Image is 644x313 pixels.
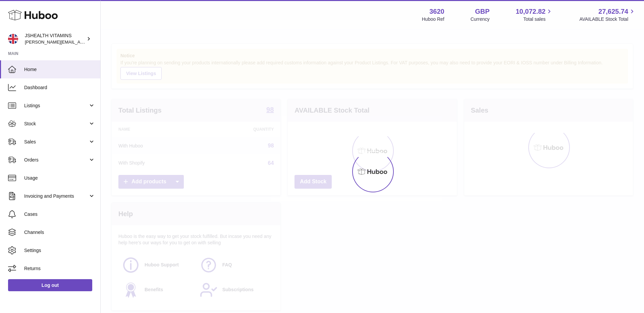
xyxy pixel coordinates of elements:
[24,84,95,91] span: Dashboard
[523,16,553,22] span: Total sales
[24,66,95,73] span: Home
[579,7,636,22] a: 27,625.74 AVAILABLE Stock Total
[579,16,636,22] span: AVAILABLE Stock Total
[598,7,628,16] span: 27,625.74
[516,7,545,16] span: 10,072.82
[8,34,18,44] img: francesca@jshealthvitamins.com
[516,7,553,22] a: 10,072.82 Total sales
[8,279,92,291] a: Log out
[24,247,95,254] span: Settings
[24,157,88,163] span: Orders
[429,7,444,16] strong: 3620
[24,103,88,109] span: Listings
[24,229,95,236] span: Channels
[24,121,88,127] span: Stock
[471,16,490,22] div: Currency
[24,139,88,145] span: Sales
[25,33,85,45] div: JSHEALTH VITAMINS
[25,39,135,45] span: [PERSON_NAME][EMAIL_ADDRESS][DOMAIN_NAME]
[475,7,489,16] strong: GBP
[24,265,95,272] span: Returns
[24,193,88,199] span: Invoicing and Payments
[422,16,444,22] div: Huboo Ref
[24,175,95,181] span: Usage
[24,211,95,217] span: Cases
